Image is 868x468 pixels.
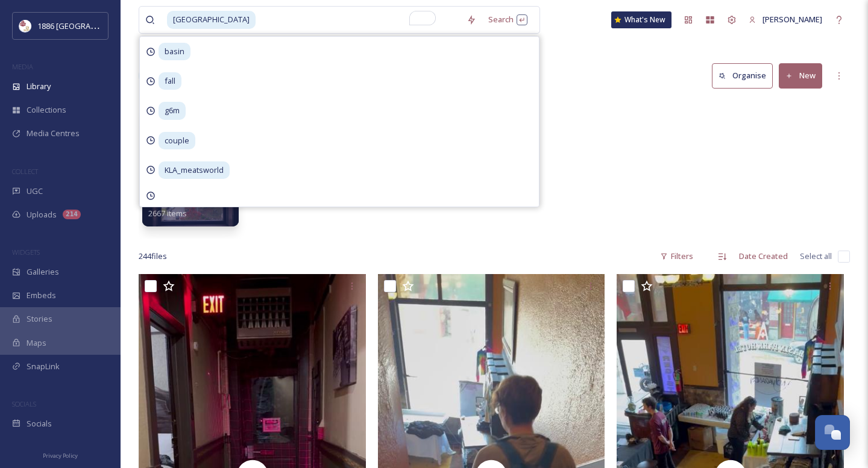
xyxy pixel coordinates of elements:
span: 2667 items [148,208,187,219]
span: basin [159,43,190,60]
button: Open Chat [815,415,850,450]
div: Search [482,8,533,31]
div: 214 [63,210,81,219]
span: g6m [159,102,186,119]
span: Uploads [27,209,57,220]
a: [PERSON_NAME] [743,8,828,31]
span: fall [159,72,181,90]
span: COLLECT [12,167,38,176]
a: Privacy Policy [43,448,78,462]
input: To enrich screen reader interactions, please activate Accessibility in Grammarly extension settings [257,7,461,33]
span: [PERSON_NAME] [763,14,822,25]
span: 1886 [GEOGRAPHIC_DATA] [37,20,133,31]
span: UGC [27,186,43,197]
img: logos.png [19,20,31,32]
span: Select all [800,251,832,262]
button: New [779,63,822,88]
span: Library [27,81,51,92]
span: SOCIALS [12,399,36,408]
div: Date Created [733,245,794,268]
span: Maps [27,337,46,349]
div: Filters [654,245,699,268]
a: What's New [611,11,671,28]
span: WIDGETS [12,248,40,257]
span: Socials [27,418,52,429]
span: Galleries [27,266,59,278]
button: Organise [712,63,773,88]
span: SnapLink [27,361,60,372]
span: Stories [27,313,52,325]
span: [GEOGRAPHIC_DATA] [167,11,256,28]
span: Media Centres [27,128,80,139]
a: Organise [712,63,779,88]
span: 244 file s [139,251,167,262]
span: Embeds [27,290,56,301]
span: Collections [27,104,66,116]
span: MEDIA [12,62,33,71]
span: KLA_meatsworld [159,161,230,179]
span: couple [159,132,195,149]
span: Privacy Policy [43,452,78,460]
